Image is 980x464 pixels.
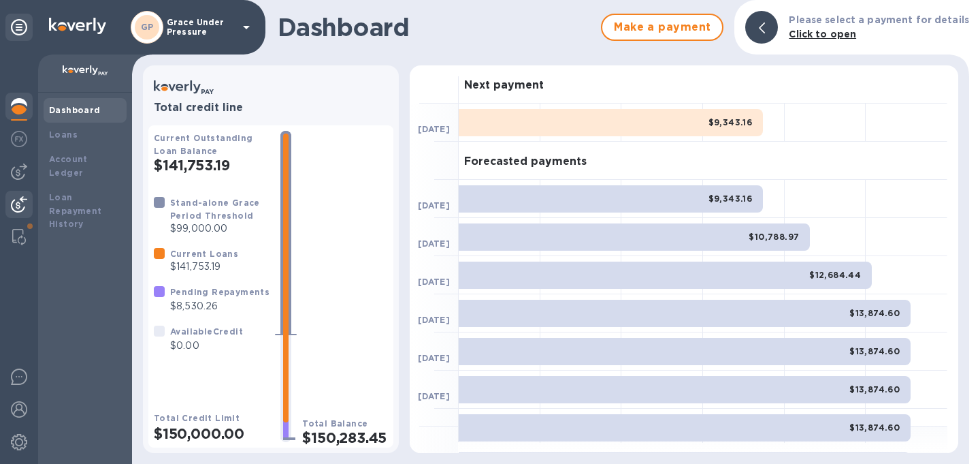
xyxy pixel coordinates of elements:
[849,308,900,318] b: $13,874.60
[302,418,367,429] b: Total Balance
[141,22,154,32] b: GP
[418,353,450,363] b: [DATE]
[154,157,269,174] h2: $141,753.19
[5,14,33,41] div: Unpin categories
[418,315,450,325] b: [DATE]
[278,13,594,42] h1: Dashboard
[418,124,450,134] b: [DATE]
[170,221,269,236] p: $99,000.00
[708,194,753,204] b: $9,343.16
[601,14,723,41] button: Make a payment
[170,339,243,353] p: $0.00
[708,117,753,127] b: $9,343.16
[154,425,269,442] h2: $150,000.00
[154,413,240,423] b: Total Credit Limit
[49,18,106,34] img: Logo
[849,422,900,433] b: $13,874.60
[11,131,27,147] img: Foreign exchange
[613,19,711,35] span: Make a payment
[170,299,269,313] p: $8,530.26
[170,287,269,297] b: Pending Repayments
[49,129,78,140] b: Loans
[154,133,253,156] b: Current Outstanding Loan Balance
[749,232,799,242] b: $10,788.97
[170,326,243,337] b: Available Credit
[418,200,450,211] b: [DATE]
[49,154,88,178] b: Account Ledger
[789,14,969,25] b: Please select a payment for details
[302,429,388,446] h2: $150,283.45
[167,18,235,37] p: Grace Under Pressure
[464,155,587,168] h3: Forecasted payments
[418,238,450,249] b: [DATE]
[789,29,856,40] b: Click to open
[49,105,101,115] b: Dashboard
[849,346,900,356] b: $13,874.60
[464,79,544,92] h3: Next payment
[49,192,102,230] b: Loan Repayment History
[849,384,900,395] b: $13,874.60
[418,277,450,287] b: [DATE]
[418,391,450,401] b: [DATE]
[154,102,388,114] h3: Total credit line
[170,198,260,221] b: Stand-alone Grace Period Threshold
[809,270,861,280] b: $12,684.44
[170,260,238,274] p: $141,753.19
[170,249,238,259] b: Current Loans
